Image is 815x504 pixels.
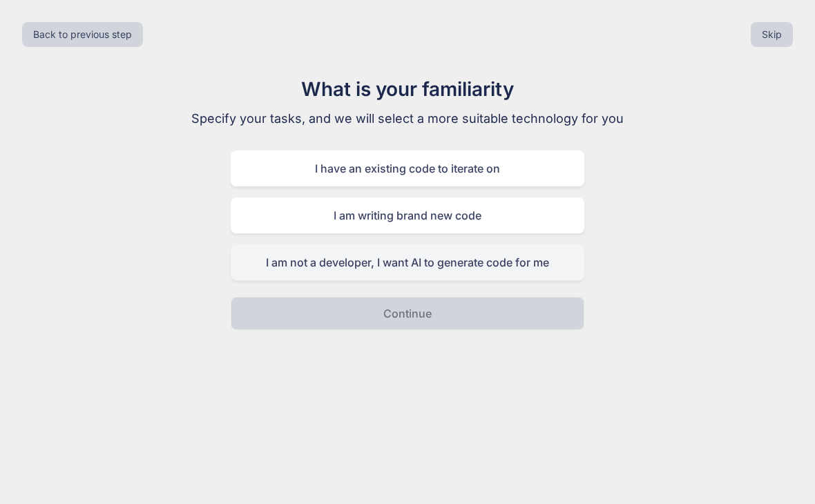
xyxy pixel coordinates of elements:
[22,22,143,47] button: Back to previous step
[383,305,432,322] p: Continue
[751,22,793,47] button: Skip
[175,75,640,104] h1: What is your familiarity
[175,109,640,128] p: Specify your tasks, and we will select a more suitable technology for you
[231,197,584,233] div: I am writing brand new code
[231,297,584,330] button: Continue
[231,244,584,280] div: I am not a developer, I want AI to generate code for me
[231,151,584,186] div: I have an existing code to iterate on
